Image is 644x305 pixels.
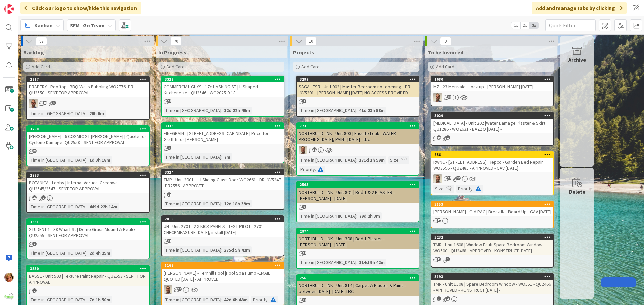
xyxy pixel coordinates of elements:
div: NORTHBUILD - INK - Unit 308 | Bed 1 Plaster - [PERSON_NAME] - [DATE] [297,234,419,249]
div: 7d 1h 50m [88,296,112,303]
div: 636 [431,152,553,158]
span: : [221,107,222,114]
div: 2217 [27,76,149,82]
div: Priority [456,185,473,193]
span: 2 [32,242,37,246]
a: 3322COMMERCIAL GUYS - 17c HASKING ST | L Shaped Kitchenette - QU2546 - WO2025-9-18Time in [GEOGRA... [161,76,284,117]
span: : [221,296,222,303]
img: SD [299,146,307,154]
div: 2566 [297,275,419,281]
img: Visit kanbanzone.com [4,4,14,14]
span: 32 [302,251,306,255]
div: Time in [GEOGRAPHIC_DATA] [299,259,356,266]
img: avatar [4,291,14,301]
div: 2566 [300,276,419,280]
span: 11 [437,257,441,261]
div: 3232 [434,235,553,240]
div: 12d 18h 39m [222,200,252,207]
span: : [399,156,400,164]
span: 11 [167,192,171,197]
span: 110 [167,239,171,243]
div: Size [433,185,444,193]
div: 2974NORTHBUILD - INK - Unit 308 | Bed 1 Plaster - [PERSON_NAME] - [DATE] [297,228,419,249]
div: 3299 [297,76,419,82]
div: Time in [GEOGRAPHIC_DATA] [29,110,87,117]
div: Time in [GEOGRAPHIC_DATA] [164,200,221,207]
div: TMR - Unit 1508 | Spare Bedroom Window - WO551 - QU2466 - APPROVED - KONSTRUCT [DATE] - [431,280,553,294]
div: Click our logo to show/hide this navigation [20,2,141,14]
div: 3298[PERSON_NAME] - 6 COSMIC ST [PERSON_NAME] | Quote for Cyclone Damage -QU2558 - SENT FOR APPROVAL [27,126,149,147]
a: 2217DRAPERY - Rooftop | BBQ Walls Bubbling WO2776- DR QU2550 - SENT FOR APPROVALSDTime in [GEOGRA... [26,76,150,120]
span: 1 [446,257,450,261]
div: 2974 [297,228,419,234]
div: 42d 6h 48m [222,296,249,303]
span: 12 [302,298,306,302]
div: 2217 [30,77,149,82]
span: 1 [446,135,450,140]
div: 2783 [30,173,149,178]
div: 3330 [27,265,149,272]
div: 114d 9h 42m [357,259,386,266]
a: 3029[MEDICAL_DATA] - Unit 202 |Water Damage Plaster & Skirt QU1286 - WO2631 - BAZZO [DATE] - [431,112,554,146]
div: SD [431,174,553,183]
span: 2 [446,296,450,301]
div: 2818 [165,217,284,221]
div: NORTHBUILD - INK - Unit 801 | Bed 1 & 2 PLASTER - [PERSON_NAME] - [DATE] [297,188,419,203]
span: : [87,249,88,257]
span: 3x [529,22,538,29]
div: 2974 [300,229,419,234]
div: SD [297,146,419,154]
div: 2565 [300,182,419,187]
div: 3029[MEDICAL_DATA] - Unit 202 |Water Damage Plaster & Skirt QU1286 - WO2631 - BAZZO [DATE] - [431,112,553,133]
span: : [221,246,222,254]
span: To be Invoiced [428,49,463,56]
div: DRAPERY - Rooftop | BBQ Walls Bubbling WO2776- DR QU2550 - SENT FOR APPROVAL [27,82,149,97]
div: BASSE - Unit 503 | Texture Paint Repair - QU2553 - SENT FOR APPROVAL [27,272,149,286]
span: Kanban [34,21,53,29]
div: SD [162,285,284,294]
span: : [87,296,88,303]
div: 2783 [27,172,149,178]
div: 3322COMMERCIAL GUYS - 17c HASKING ST | L Shaped Kitchenette - QU2546 - WO2025-9-18 [162,76,284,97]
div: 1162 [165,263,284,268]
div: 12d 22h 49m [222,107,252,114]
span: : [221,200,222,207]
div: SAGA - TSR - Unit 902 | Master Bedroom not opening - DR INV5201 - [PERSON_NAME] [DATE] NO ACCESS ... [297,82,419,97]
div: 3333 [165,124,284,128]
div: 3029 [434,113,553,118]
div: 3331STUDENT 1 - 38 Wharf St | Demo Grass Mound & Retile - QU2555 - SENT FOR APPROVAL [27,219,149,240]
div: 3232TMR - Unit 1608 | Window Fault Spare Bedroom Window- WO500 - QU2468 - APPROVED - KONSTRUCT [D... [431,234,553,255]
span: 21 [32,195,37,200]
span: 70 [170,37,182,45]
a: 2974NORTHBUILD - INK - Unit 308 | Bed 1 Plaster - [PERSON_NAME] - [DATE]Time in [GEOGRAPHIC_DATA]... [296,228,419,269]
span: Projects [293,49,314,56]
div: 2818UH - Unit 2701 | 2 X KICK PANELS - TEST PILOT - 2701 CHECKMEASURE [DATE], install [DATE] [162,216,284,237]
span: : [87,110,88,117]
div: 2566NORTHBUILD - INK - Unit 814 | Carpet & Plaster & Paint - between [DATE]- [DATE] TBC [297,275,419,296]
div: 1d 3h 18m [88,156,112,164]
div: [PERSON_NAME] - Old RAC | Break IN - Board Up - GAV [DATE] [431,207,553,216]
div: [PERSON_NAME] - Fernhill Pool |Pool Spa Pump -EMAIL QUOTED [DATE] - APPROVED [162,269,284,283]
div: 2d 4h 25m [88,249,112,257]
span: : [87,203,88,210]
div: Archive [568,56,586,64]
span: : [87,156,88,164]
div: 3299 [300,77,419,82]
div: 773 [297,123,419,129]
div: 41d 23h 58m [357,107,386,114]
a: 3232TMR - Unit 1608 | Window Fault Spare Bedroom Window- WO500 - QU2468 - APPROVED - KONSTRUCT [D... [431,234,554,268]
div: 3029 [431,112,553,119]
span: 36 [312,147,317,152]
span: 9 [302,205,306,209]
div: 2217DRAPERY - Rooftop | BBQ Walls Bubbling WO2776- DR QU2550 - SENT FOR APPROVAL [27,76,149,97]
span: 38 [447,95,451,99]
div: 3331 [27,219,149,225]
span: : [356,107,357,114]
span: : [268,296,269,303]
div: 171d 1h 59m [357,156,386,164]
div: TMR - Unit 1608 | Window Fault Spare Bedroom Window- WO500 - QU2468 - APPROVED - KONSTRUCT [DATE] [431,240,553,255]
span: 10 [305,37,317,45]
span: 1 [52,101,56,105]
b: SFM -Go Team [70,22,105,29]
span: Add Card... [436,64,458,70]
